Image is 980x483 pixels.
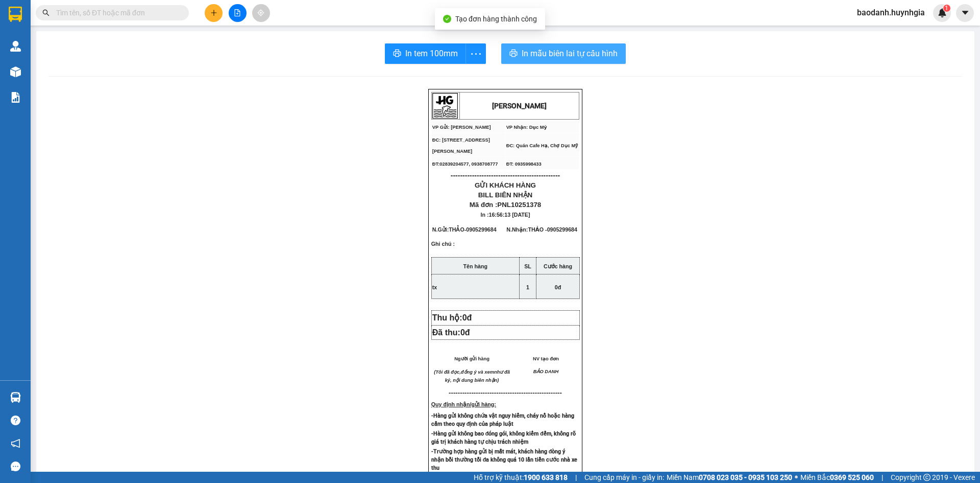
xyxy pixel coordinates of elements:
[460,328,470,337] span: 0đ
[830,473,874,481] strong: 0369 525 060
[849,6,933,19] span: baodanh.huynhgia
[393,49,401,59] span: printer
[506,143,578,148] span: ĐC: Quán Cafe Hạ, Chợ Dục Mỹ
[509,49,518,59] span: printer
[475,181,536,189] span: GỬI KHÁCH HÀNG
[506,226,577,233] span: N.Nhận:
[431,412,574,427] strong: -Hàng gửi không chứa vật nguy hiểm, cháy nổ hoặc hàng cấm theo quy định của pháp luật
[474,472,568,483] span: Hỗ trợ kỹ thuật:
[463,263,487,269] strong: Tên hàng
[943,5,950,12] sup: 1
[462,313,472,322] span: 0đ
[800,472,874,483] span: Miền Bắc
[945,5,948,12] span: 1
[432,162,498,167] span: ĐT:02839204577, 0938708777
[506,162,542,167] span: ĐT: 0935998433
[431,430,576,445] strong: -Hàng gửi không bao đóng gói, không kiểm đếm, không rõ giá trị khách hàng tự chịu trách nhiệm
[938,8,947,17] img: icon-new-feature
[10,41,21,52] img: warehouse-icon
[56,7,177,18] input: Tìm tên, số ĐT hoặc mã đơn
[445,370,510,383] em: như đã ký, nội dung biên nhận)
[533,356,559,361] span: NV tạo đơn
[464,226,497,233] span: -
[432,137,490,154] span: ĐC: [STREET_ADDRESS][PERSON_NAME]
[11,439,20,448] span: notification
[481,212,530,218] span: In :
[795,475,798,479] span: ⚪️
[10,92,21,103] img: solution-icon
[547,226,577,233] span: 0905299684
[533,369,559,374] span: BẢO DANH
[9,7,22,22] img: logo-vxr
[497,201,541,209] span: PNL10251378
[10,66,21,77] img: warehouse-icon
[667,472,792,483] span: Miền Nam
[881,472,883,483] span: |
[524,473,568,481] strong: 1900 633 818
[432,284,437,290] span: tx
[234,9,241,16] span: file-add
[528,226,577,233] span: THẢO -
[492,102,547,110] strong: [PERSON_NAME]
[252,4,270,22] button: aim
[522,47,618,60] span: In mẫu biên lai tự cấu hình
[555,284,561,290] span: 0đ
[11,416,20,425] span: question-circle
[229,4,247,22] button: file-add
[405,47,458,60] span: In tem 100mm
[526,284,529,290] span: 1
[575,472,577,483] span: |
[455,15,537,23] span: Tạo đơn hàng thành công
[506,125,547,130] span: VP Nhận: Dục Mỹ
[466,226,496,233] span: 0905299684
[466,48,485,60] span: more
[42,9,50,16] span: search
[478,191,533,199] span: BILL BIÊN NHẬN
[432,226,497,233] span: N.Gửi:
[923,474,930,481] span: copyright
[205,4,223,22] button: plus
[961,8,970,17] span: caret-down
[443,15,451,23] span: check-circle
[501,43,626,64] button: printerIn mẫu biên lai tự cấu hình
[470,201,542,209] span: Mã đơn :
[432,125,491,130] span: VP Gửi: [PERSON_NAME]
[455,389,562,397] span: -----------------------------------------------
[454,356,489,361] span: Người gửi hàng
[431,241,455,255] span: Ghi chú :
[431,401,496,407] strong: Quy định nhận/gửi hàng:
[10,392,21,403] img: warehouse-icon
[257,9,264,16] span: aim
[584,472,664,483] span: Cung cấp máy in - giấy in:
[699,473,792,481] strong: 0708 023 035 - 0935 103 250
[956,4,974,22] button: caret-down
[432,93,458,119] img: logo
[544,263,572,269] strong: Cước hàng
[210,9,217,16] span: plus
[449,389,455,397] span: ---
[524,263,531,269] strong: SL
[449,226,464,233] span: THẢO
[431,448,578,471] strong: -Trường hợp hàng gửi bị mất mát, khách hàng đòng ý nhận bồi thường tối đa không quá 10 lần tiền c...
[465,43,486,64] button: more
[432,328,470,337] span: Đã thu:
[385,43,466,64] button: printerIn tem 100mm
[434,370,494,375] em: (Tôi đã đọc,đồng ý và xem
[489,212,530,218] span: 16:56:13 [DATE]
[11,462,20,471] span: message
[432,313,476,322] span: Thu hộ:
[451,171,560,179] span: ----------------------------------------------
